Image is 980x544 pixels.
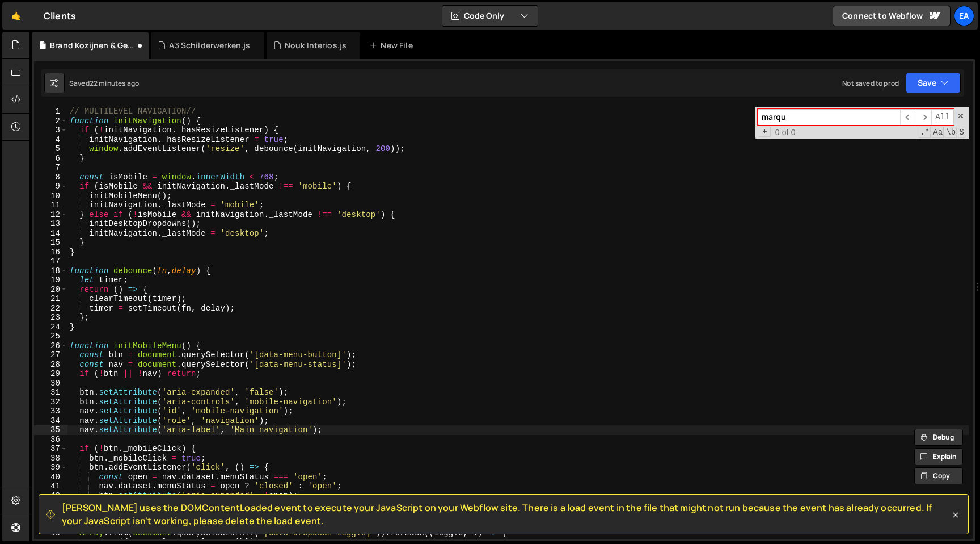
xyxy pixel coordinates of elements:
div: 20 [34,285,67,295]
div: 1 [34,107,67,116]
div: 42 [34,491,67,501]
div: 10 [34,191,67,201]
div: 19 [34,275,67,285]
div: 4 [34,135,67,145]
span: [PERSON_NAME] uses the DOMContentLoaded event to execute your JavaScript on your Webflow site. Th... [62,501,950,527]
div: 27 [34,350,67,360]
div: 28 [34,360,67,370]
div: 16 [34,248,67,257]
div: 31 [34,388,67,397]
input: Search for [758,109,900,125]
div: 32 [34,397,67,407]
div: 24 [34,323,67,332]
div: 33 [34,407,67,416]
div: Saved [69,78,139,88]
div: Nouk Interios.js [285,40,347,51]
div: 39 [34,463,67,472]
span: ​ [916,109,932,125]
div: Brand Kozijnen & Geveltechnieken.js [50,40,135,51]
div: 15 [34,238,67,248]
button: Code Only [442,6,538,26]
div: 38 [34,454,67,463]
div: 21 [34,294,67,304]
div: Clients [44,9,76,23]
div: 17 [34,257,67,266]
div: 40 [34,472,67,482]
div: 3 [34,125,67,135]
div: 30 [34,379,67,388]
button: Debug [914,429,963,446]
a: 🤙 [2,2,30,30]
span: CaseSensitive Search [932,127,944,138]
div: New File [369,40,417,51]
a: Connect to Webflow [833,6,951,26]
span: ​ [900,109,916,125]
span: Whole Word Search [945,127,957,138]
div: 14 [34,229,67,238]
div: 34 [34,416,67,426]
div: 45 [34,519,67,529]
div: A3 Schilderwerken.js [169,40,250,51]
div: 22 minutes ago [90,78,139,88]
div: 18 [34,266,67,276]
span: 0 of 0 [771,128,800,137]
div: 11 [34,200,67,210]
div: 13 [34,219,67,229]
button: Explain [914,448,963,465]
span: Search In Selection [958,127,965,138]
div: 12 [34,210,67,220]
button: Copy [914,467,963,484]
div: 29 [34,369,67,379]
div: 6 [34,154,67,164]
div: 43 [34,500,67,510]
div: 22 [34,304,67,313]
div: Not saved to prod [842,78,899,88]
span: Alt-Enter [931,109,954,125]
div: 35 [34,425,67,435]
div: 44 [34,510,67,520]
div: 37 [34,444,67,454]
div: 9 [34,182,67,191]
span: RegExp Search [919,127,931,138]
a: Ea [954,6,974,26]
div: 25 [34,332,67,341]
div: 8 [34,173,67,182]
div: 26 [34,341,67,351]
div: 5 [34,144,67,154]
div: 7 [34,163,67,173]
div: 36 [34,435,67,445]
span: Toggle Replace mode [759,127,771,137]
div: 23 [34,313,67,323]
div: 2 [34,116,67,126]
button: Save [906,73,961,93]
div: 41 [34,482,67,491]
div: 46 [34,529,67,538]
